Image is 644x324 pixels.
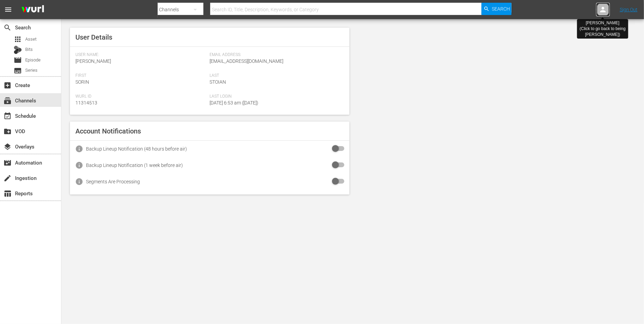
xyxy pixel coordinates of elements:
span: VOD [3,127,12,136]
span: Email Address: [210,52,340,58]
span: Bits [25,46,33,53]
span: Episode [25,57,41,64]
span: Series [14,67,22,75]
span: Last Login [210,94,340,99]
span: User Name: [75,52,206,58]
span: menu [4,5,12,14]
span: Account Notifications [75,127,141,135]
span: [DATE] 6:53 am ([DATE]) [210,100,258,105]
span: User Details [75,33,112,41]
img: ans4CAIJ8jUAAAAAAAAAAAAAAAAAAAAAAAAgQb4GAAAAAAAAAAAAAAAAAAAAAAAAJMjXAAAAAAAAAAAAAAAAAAAAAAAAgAT5G... [16,2,49,18]
span: Wurl Id [75,94,206,99]
span: 11314513 [75,100,97,105]
span: Asset [14,35,22,43]
span: Channels [3,97,12,105]
span: info [75,178,83,186]
span: Last [210,73,340,79]
span: Create [3,81,12,89]
span: Asset [25,36,37,43]
span: Episode [14,56,22,64]
a: Sign Out [620,7,638,12]
span: Overlays [3,143,12,151]
span: Stoian [210,79,226,85]
span: Series [25,67,38,74]
div: Backup Lineup Notification (48 hours before air) [86,146,187,152]
div: Segments Are Processing [86,179,140,184]
span: Automation [3,159,12,167]
span: Sorin [75,79,89,85]
span: Search [3,24,12,32]
span: info [75,145,83,153]
button: Search [482,3,512,15]
div: Backup Lineup Notification (1 week before air) [86,163,183,168]
span: Search [492,3,510,15]
span: [PERSON_NAME] [75,58,111,64]
span: Reports [3,189,12,198]
span: Ingestion [3,174,12,182]
div: [PERSON_NAME] (Click to go back to being [PERSON_NAME] ) [580,20,626,38]
span: info [75,161,83,169]
span: First [75,73,206,79]
span: [EMAIL_ADDRESS][DOMAIN_NAME] [210,58,283,64]
span: Schedule [3,112,12,120]
div: Bits [14,46,22,54]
